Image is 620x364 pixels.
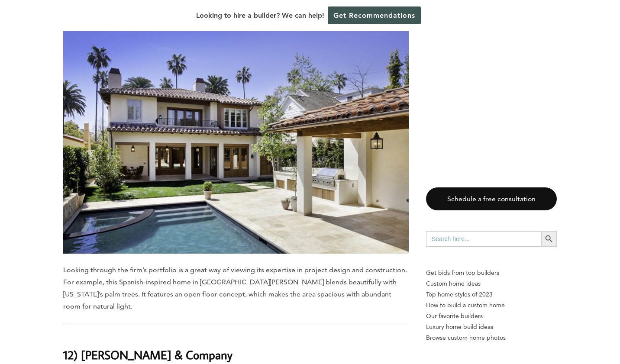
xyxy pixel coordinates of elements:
[426,289,557,300] a: Top home styles of 2023
[426,187,557,210] a: Schedule a free consultation
[328,6,421,24] a: Get Recommendations
[426,267,557,278] p: Get bids from top builders
[454,302,610,354] iframe: Drift Widget Chat Controller
[426,332,557,343] a: Browse custom home photos
[426,311,557,322] a: Our favorite builders
[426,300,557,311] a: How to build a custom home
[426,322,557,332] a: Luxury home build ideas
[426,278,557,289] a: Custom home ideas
[63,347,232,362] b: 12) [PERSON_NAME] & Company
[63,266,407,310] span: Looking through the firm’s portfolio is a great way of viewing its expertise in project design an...
[544,234,554,244] svg: Search
[426,231,541,247] input: Search here...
